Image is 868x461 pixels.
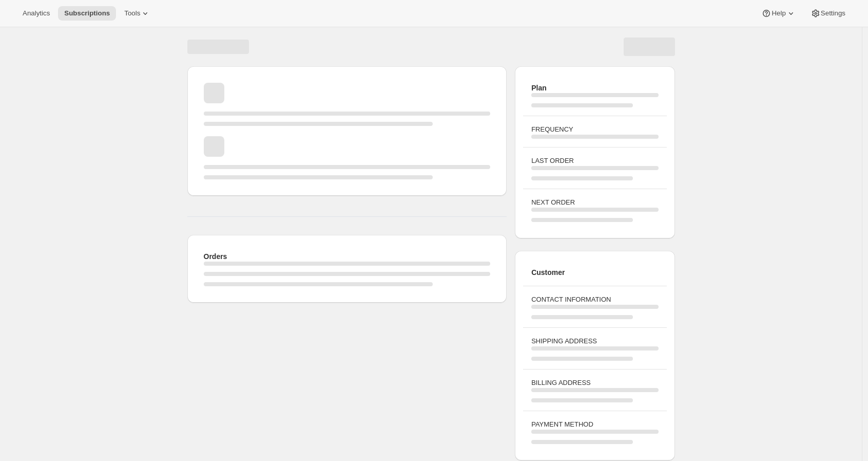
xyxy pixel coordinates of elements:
[531,294,658,305] h3: CONTACT INFORMATION
[531,83,658,93] h2: Plan
[804,6,852,21] button: Settings
[16,6,56,21] button: Analytics
[531,419,658,430] h3: PAYMENT METHOD
[531,197,658,208] h3: NEXT ORDER
[118,6,157,21] button: Tools
[64,9,110,17] span: Subscriptions
[204,251,491,262] h2: Orders
[531,124,658,135] h3: FREQUENCY
[23,9,50,17] span: Analytics
[531,156,658,166] h3: LAST ORDER
[755,6,802,21] button: Help
[821,9,845,17] span: Settings
[124,9,140,17] span: Tools
[531,336,658,346] h3: SHIPPING ADDRESS
[771,9,785,17] span: Help
[58,6,116,21] button: Subscriptions
[531,267,658,278] h2: Customer
[531,378,658,388] h3: BILLING ADDRESS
